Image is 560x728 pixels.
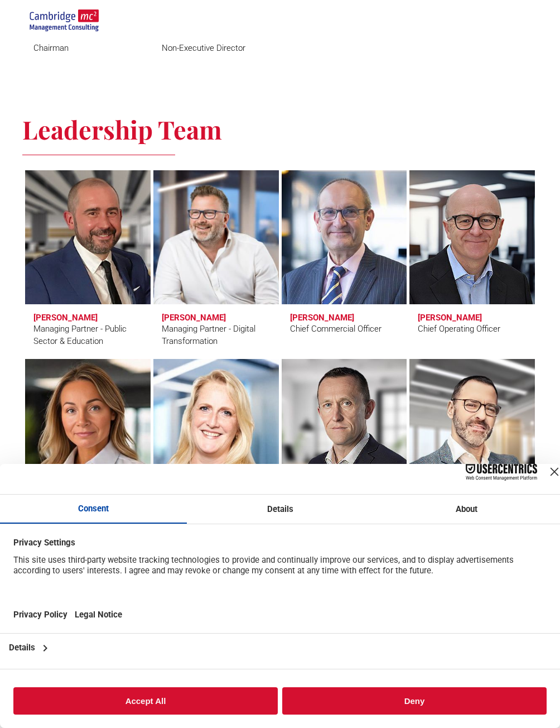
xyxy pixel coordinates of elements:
[153,170,279,304] a: Digital Transformation | Simon Crimp | Managing Partner - Digital Transformation
[282,359,407,493] a: Jason Jennings | Managing Partner - UK & Ireland
[22,112,222,146] span: Leadership Team
[25,170,151,304] a: Craig Cheney | Managing Partner - Public Sector & Education
[290,313,354,323] h3: [PERSON_NAME]
[25,359,151,493] a: Kate Hancock | Executive Support | Cambridge Management Consulting
[153,359,279,493] a: Faye Holland | Managing Partner - Client PR & Marketing
[521,6,550,35] button: menu
[29,11,99,23] a: Our People | Cambridge Management Consulting
[418,323,500,336] div: Chief Operating Officer
[290,323,382,336] div: Chief Commercial Officer
[418,313,482,323] h3: [PERSON_NAME]
[33,323,142,348] div: Managing Partner - Public Sector & Education
[33,42,69,55] div: Chairman
[409,359,535,493] a: Mauro Mortali | Managing Partner - Strategy | Cambridge Management Consulting
[29,9,99,32] img: secondary-image
[162,323,271,348] div: Managing Partner - Digital Transformation
[409,170,535,304] a: Andrew Fleming | Chief Operating Officer | Cambridge Management Consulting
[162,313,226,323] h3: [PERSON_NAME]
[162,42,245,55] div: Non-Executive Director
[282,170,407,304] a: Stuart Curzon | Chief Commercial Officer | Cambridge Management Consulting
[33,313,98,323] h3: [PERSON_NAME]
